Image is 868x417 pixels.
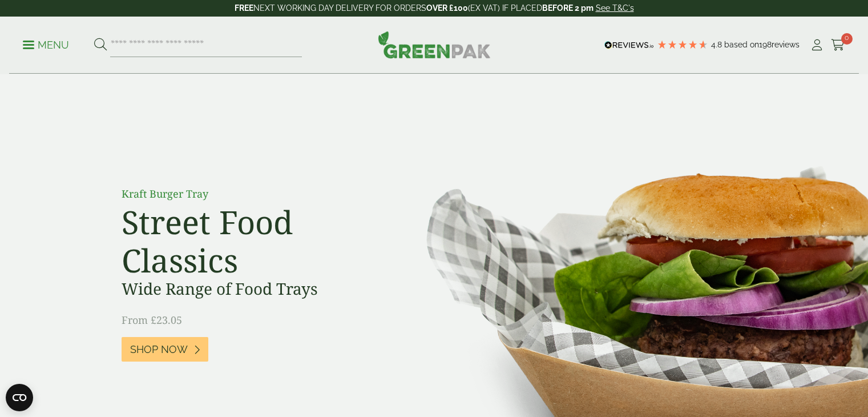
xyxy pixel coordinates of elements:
[831,39,845,51] i: Cart
[759,40,772,49] span: 198
[23,38,69,50] a: Menu
[542,3,594,13] strong: BEFORE 2 pm
[122,203,378,279] h2: Street Food Classics
[711,40,724,49] span: 4.8
[122,186,378,202] p: Kraft Burger Tray
[6,384,33,411] button: Open CMP widget
[378,31,491,58] img: GreenPak Supplies
[23,38,69,52] p: Menu
[130,343,188,356] span: Shop Now
[841,33,853,45] span: 0
[596,3,634,13] a: See T&C's
[122,313,182,327] span: From £23.05
[426,3,468,13] strong: OVER £100
[604,41,654,49] img: REVIEWS.io
[810,39,824,51] i: My Account
[122,337,208,362] a: Shop Now
[235,3,253,13] strong: FREE
[724,40,759,49] span: Based on
[772,40,800,49] span: reviews
[122,279,378,299] h3: Wide Range of Food Trays
[657,39,708,50] div: 4.79 Stars
[831,37,845,54] a: 0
